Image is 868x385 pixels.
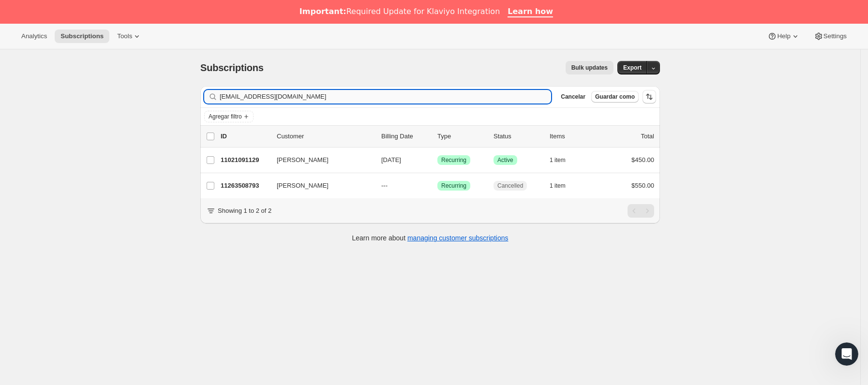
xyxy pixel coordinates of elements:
[762,30,806,43] button: Help
[204,111,254,122] button: Agregar filtro
[557,91,589,103] button: Cancelar
[407,234,509,242] a: managing customer subscriptions
[221,155,269,165] p: 11021091129
[21,32,47,40] span: Analytics
[628,204,654,218] nav: Paginación
[623,64,642,72] span: Export
[381,182,388,189] span: ---
[441,156,466,164] span: Recurring
[221,132,269,141] p: ID
[808,30,853,43] button: Settings
[221,181,269,191] p: 11263508793
[835,342,858,366] iframe: Intercom live chat
[497,156,513,164] span: Active
[631,182,654,189] span: $550.00
[550,156,566,164] span: 1 item
[117,32,132,40] span: Tools
[299,7,346,16] b: Important:
[441,182,466,190] span: Recurring
[550,182,566,190] span: 1 item
[643,90,656,104] button: Ordenar los resultados
[381,156,401,163] span: [DATE]
[550,153,576,167] button: 1 item
[381,132,430,141] p: Billing Date
[591,91,639,103] button: Guardar como
[299,7,500,16] div: Required Update for Klaviyo Integration
[566,61,614,74] button: Bulk updates
[352,233,509,243] p: Learn more about
[641,132,654,141] p: Total
[508,7,553,17] a: Learn how
[277,155,329,165] span: [PERSON_NAME]
[60,32,104,40] span: Subscriptions
[617,61,647,74] button: Export
[218,206,271,216] p: Showing 1 to 2 of 2
[221,153,654,167] div: 11021091129[PERSON_NAME][DATE]LogradoRecurringLogradoActive1 item$450.00
[55,30,109,43] button: Subscriptions
[277,181,329,191] span: [PERSON_NAME]
[277,132,374,141] p: Customer
[497,182,523,190] span: Cancelled
[550,132,598,141] div: Items
[221,179,654,192] div: 11263508793[PERSON_NAME]---LogradoRecurringCancelled1 item$550.00
[777,32,790,40] span: Help
[271,152,368,168] button: [PERSON_NAME]
[571,64,608,72] span: Bulk updates
[550,179,576,192] button: 1 item
[595,93,635,101] span: Guardar como
[561,93,585,101] span: Cancelar
[220,90,551,104] input: Filter subscribers
[15,30,53,43] button: Analytics
[200,62,264,73] span: Subscriptions
[111,30,148,43] button: Tools
[631,156,654,163] span: $450.00
[271,178,368,193] button: [PERSON_NAME]
[494,132,542,141] p: Status
[823,32,847,40] span: Settings
[221,132,654,141] div: IDCustomerBilling DateTypeStatusItemsTotal
[437,132,486,141] div: Type
[209,113,242,120] span: Agregar filtro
